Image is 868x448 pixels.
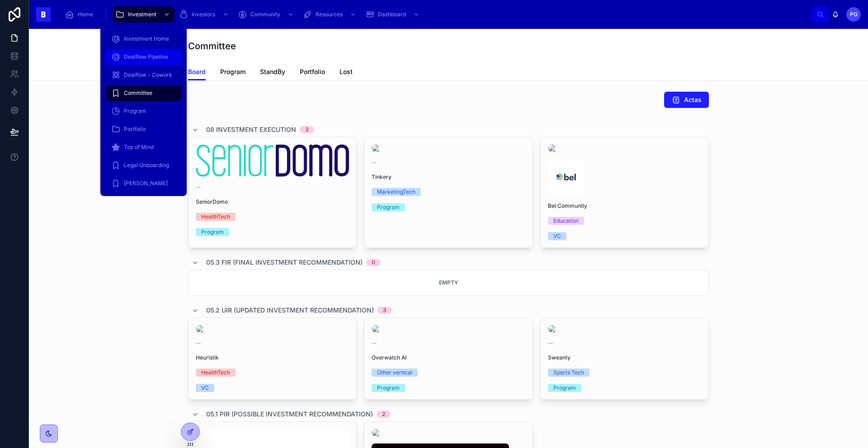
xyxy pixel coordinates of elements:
[196,325,349,332] img: Logo_azul-01.png
[439,279,458,286] span: Empty
[124,71,172,79] span: Dealflow - Cowork
[124,35,169,42] span: Investment Home
[382,411,385,418] div: 2
[106,85,181,101] a: Committee
[260,64,285,82] a: StandBy
[300,6,361,23] a: Resources
[372,354,525,361] span: Overwatch AI
[106,67,181,83] a: Dealflow - Cowork
[364,317,533,400] a: --Overwatch AIOther verticalProgram
[235,6,298,23] a: Community
[206,258,363,267] span: 05.3 FIR (Final Investment Recommendation)
[188,317,357,400] a: --HeuristikHealthTechVC
[377,188,415,196] div: MarketingTech
[124,144,154,151] span: Top of Mind
[377,384,400,392] div: Program
[372,259,375,266] div: 0
[106,139,181,155] a: Top of Mind
[124,89,152,97] span: Committee
[113,6,175,23] a: Investment
[372,429,525,436] img: imagotipo.png
[124,53,168,61] span: Dealflow Pipeline
[201,213,230,221] div: HealthTech
[106,121,181,137] a: Portfolio
[372,145,525,152] img: Tinkery-Logo-600px.jpeg
[553,384,576,392] div: Program
[124,126,146,133] span: Portfolio
[192,11,215,18] span: Investors
[206,410,373,419] span: 05.1 PIR (Possible Investment Recommendation)
[305,126,309,133] div: 3
[316,11,343,18] span: Resources
[128,11,156,18] span: Investment
[553,232,561,240] div: VC
[206,125,296,134] span: 08 Investment Execution
[106,175,181,191] a: [PERSON_NAME]
[78,11,93,18] span: Home
[220,67,245,76] span: Program
[201,384,209,392] div: VC
[378,11,406,18] span: Dashboard
[548,340,553,347] span: --
[548,202,701,210] span: Bel Community
[201,369,230,377] div: HealthTech
[36,7,51,22] img: App logo
[106,49,181,65] a: Dealflow Pipeline
[106,157,181,173] a: Legal Onboarding
[106,103,181,119] a: Program
[364,137,533,248] a: --TinkeryMarketingTechProgram
[124,162,169,169] span: Legal Onboarding
[201,228,224,236] div: Program
[553,369,584,377] div: Sports Tech
[188,67,206,76] span: Board
[548,145,701,152] img: view
[363,6,424,23] a: Dashboard
[548,354,701,361] span: Sweanty
[383,307,387,314] div: 3
[124,107,146,115] span: Program
[188,64,206,81] a: Board
[372,325,525,332] img: image-5-.png
[196,198,349,205] span: SeniorDomo
[206,306,374,315] span: 05.2 UIR (Updated Investment Recommendation)
[300,64,325,82] a: Portfolio
[196,184,201,191] span: --
[372,159,377,166] span: --
[377,203,400,211] div: Program
[196,145,349,177] img: images
[196,340,201,347] span: --
[220,64,245,82] a: Program
[62,6,99,23] a: Home
[372,173,525,181] span: Tinkery
[377,369,412,377] div: Other vertical
[553,217,579,225] div: Education
[188,40,236,52] h1: Committee
[106,31,181,47] a: Investment Home
[58,5,812,24] div: scrollable content
[250,11,280,18] span: Community
[260,67,285,76] span: StandBy
[664,92,709,108] button: Actas
[124,180,168,187] span: [PERSON_NAME]
[540,137,709,248] a: Bel-COmmunity_Logo.pngBel CommunityEducationVC
[188,137,357,248] a: --SeniorDomoHealthTechProgram
[548,159,584,195] img: Bel-COmmunity_Logo.png
[340,67,353,76] span: Lost
[300,67,325,76] span: Portfolio
[340,64,353,82] a: Lost
[196,354,349,361] span: Heuristik
[372,340,377,347] span: --
[548,325,701,332] img: SWEANTY---Online---Logotipo-positivo.png
[850,11,858,18] span: PG
[176,6,233,23] a: Investors
[684,95,702,104] span: Actas
[540,317,709,400] a: --SweantySports TechProgram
